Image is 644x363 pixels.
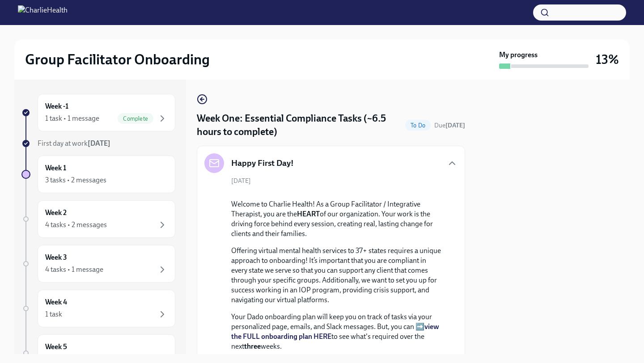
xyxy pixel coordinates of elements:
[45,297,67,307] h6: Week 4
[21,156,175,193] a: Week 13 tasks • 2 messages
[434,121,465,130] span: October 6th, 2025 10:00
[25,51,210,68] h2: Group Facilitator Onboarding
[21,200,175,238] a: Week 24 tasks • 2 messages
[244,342,261,350] strong: three
[45,253,67,262] h6: Week 3
[231,177,251,185] span: [DATE]
[231,246,443,305] p: Offering virtual mental health services to 37+ states requires a unique approach to onboarding! I...
[21,94,175,131] a: Week -11 task • 1 messageComplete
[21,139,175,148] a: First day at work[DATE]
[231,199,443,239] p: Welcome to Charlie Health! As a Group Facilitator / Integrative Therapist, you are the of our org...
[499,50,538,60] strong: My progress
[38,139,110,148] span: First day at work
[231,157,294,169] h5: Happy First Day!
[197,112,402,139] h4: Week One: Essential Compliance Tasks (~6.5 hours to complete)
[45,309,62,319] div: 1 task
[297,210,320,218] strong: HEART
[45,265,103,274] div: 4 tasks • 1 message
[231,312,443,351] p: Your Dado onboarding plan will keep you on track of tasks via your personalized page, emails, and...
[21,245,175,283] a: Week 34 tasks • 1 message
[45,114,99,123] div: 1 task • 1 message
[45,342,67,352] h6: Week 5
[88,139,110,148] strong: [DATE]
[118,115,153,122] span: Complete
[45,208,67,218] h6: Week 2
[434,122,465,129] span: Due
[45,101,68,111] h6: Week -1
[18,5,68,20] img: CharlieHealth
[21,290,175,327] a: Week 41 task
[596,51,619,68] h3: 13%
[445,122,465,129] strong: [DATE]
[45,163,66,173] h6: Week 1
[45,220,107,230] div: 4 tasks • 2 messages
[405,122,431,129] span: To Do
[45,175,106,185] div: 3 tasks • 2 messages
